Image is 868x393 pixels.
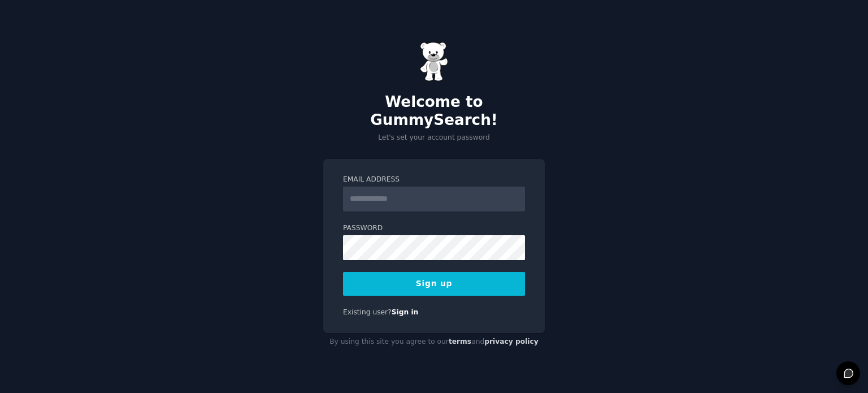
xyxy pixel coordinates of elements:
a: terms [449,338,471,346]
h2: Welcome to GummySearch! [323,93,545,129]
a: Sign in [392,308,419,316]
img: Gummy Bear [420,42,448,81]
span: Existing user? [343,308,392,316]
label: Password [343,223,525,234]
a: privacy policy [484,338,539,346]
label: Email Address [343,175,525,185]
div: By using this site you agree to our and [323,333,545,351]
p: Let's set your account password [323,133,545,143]
button: Sign up [343,272,525,296]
